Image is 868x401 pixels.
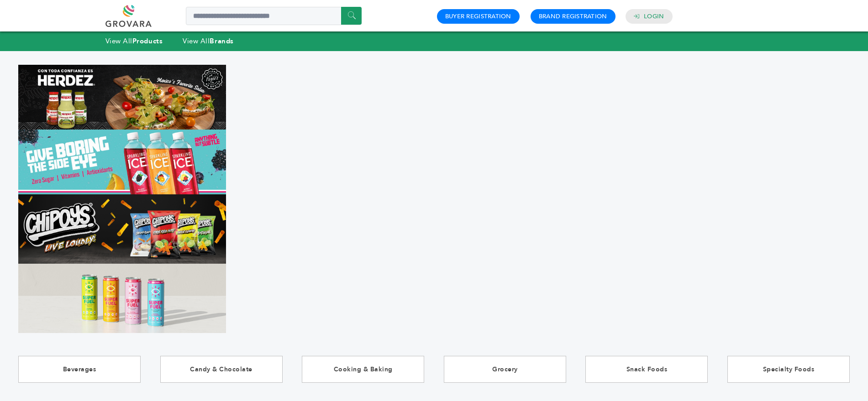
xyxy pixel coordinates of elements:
img: Marketplace Top Banner 1 [18,65,226,130]
a: Buyer Registration [445,12,511,21]
a: View AllBrands [183,36,234,46]
a: Cooking & Baking [302,356,424,383]
a: Brand Registration [539,12,607,21]
strong: Products [132,36,163,46]
strong: Brands [210,36,233,46]
a: View AllProducts [105,36,163,46]
img: Marketplace Top Banner 4 [18,264,226,333]
a: Snack Foods [585,356,708,383]
a: Login [644,12,664,21]
img: Marketplace Top Banner 2 [18,130,226,194]
a: Grocery [444,356,566,383]
a: Beverages [18,356,141,383]
input: Search a product or brand... [186,7,362,25]
a: Specialty Foods [727,356,850,383]
img: Marketplace Top Banner 3 [18,194,226,264]
a: Candy & Chocolate [160,356,283,383]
